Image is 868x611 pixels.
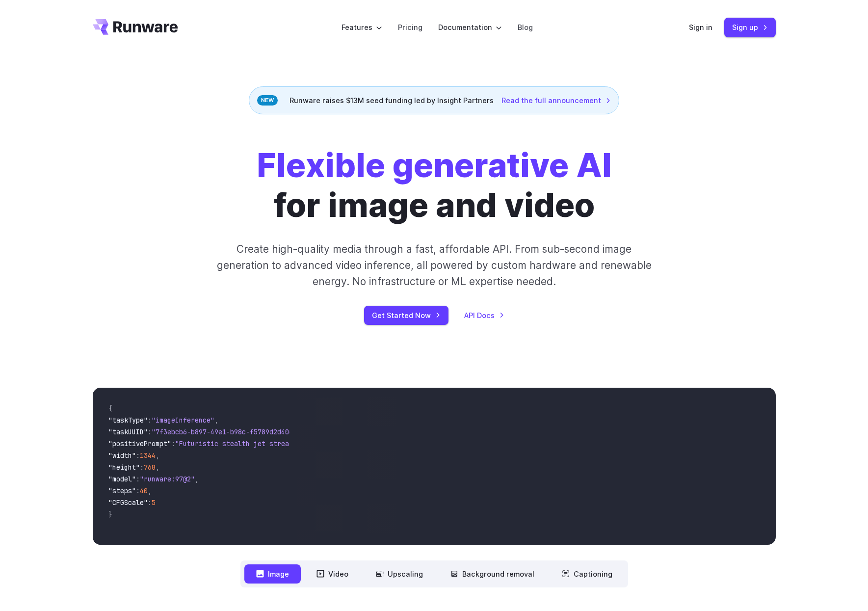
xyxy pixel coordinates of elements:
span: , [195,475,199,483]
div: Runware raises $13M seed funding led by Insight Partners [249,86,619,114]
span: "Futuristic stealth jet streaking through a neon-lit cityscape with glowing purple exhaust" [175,439,532,448]
a: Sign in [689,22,712,33]
h1: for image and video [257,146,612,225]
span: "runware:97@2" [140,475,195,483]
span: 1344 [140,451,156,460]
span: 5 [152,498,156,507]
button: Captioning [550,564,624,584]
span: "imageInference" [152,416,214,425]
span: : [171,439,175,448]
span: : [136,486,140,495]
a: Blog [518,22,533,33]
span: "model" [108,475,136,483]
span: 768 [144,463,156,472]
span: 40 [140,486,148,495]
strong: Flexible generative AI [257,145,612,185]
span: "positivePrompt" [108,439,171,448]
a: Go to / [93,19,178,35]
label: Documentation [438,22,502,33]
span: "steps" [108,486,136,495]
span: : [148,427,152,436]
span: : [140,463,144,472]
span: "taskUUID" [108,427,148,436]
span: : [136,475,140,483]
button: Image [244,564,301,584]
span: "taskType" [108,416,148,425]
span: "7f3ebcb6-b897-49e1-b98c-f5789d2d40d7" [152,427,301,436]
a: Read the full announcement [501,95,611,106]
button: Upscaling [364,564,435,584]
a: Pricing [398,22,422,33]
a: Sign up [724,18,776,37]
span: "CFGScale" [108,498,148,507]
span: : [148,416,152,425]
span: : [136,451,140,460]
button: Video [305,564,360,584]
span: , [156,463,159,472]
span: : [148,498,152,507]
button: Background removal [439,564,546,584]
p: Create high-quality media through a fast, affordable API. From sub-second image generation to adv... [215,241,653,290]
span: { [108,404,112,413]
span: , [148,486,152,495]
span: } [108,510,112,519]
span: "width" [108,451,136,460]
span: , [156,451,159,460]
a: Get Started Now [364,306,448,325]
span: "height" [108,463,140,472]
a: API Docs [464,310,504,321]
label: Features [342,22,382,33]
span: , [214,416,218,425]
